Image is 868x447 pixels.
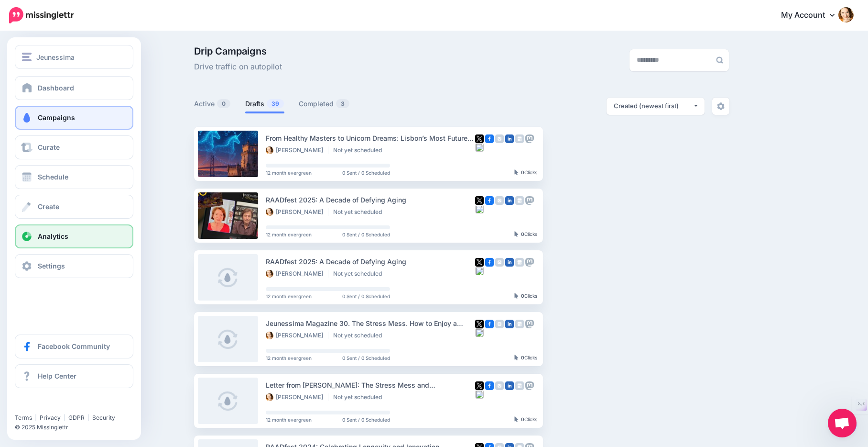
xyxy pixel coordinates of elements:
[245,98,284,110] a: Drafts39
[475,381,484,390] img: twitter-square.png
[475,328,484,337] img: bluesky-grey-square.png
[505,381,514,390] img: linkedin-square.png
[475,143,484,152] img: bluesky-grey-square.png
[92,414,115,421] a: Security
[22,53,32,61] img: menu.png
[267,99,284,108] span: 39
[266,208,328,216] li: [PERSON_NAME]
[266,380,475,391] div: Letter from [PERSON_NAME]: The Stress Mess and [MEDICAL_DATA]
[194,98,231,110] a: Active0
[266,232,312,237] span: 12 month evergreen
[514,232,537,237] div: Clicks
[299,98,350,110] a: Completed3
[266,256,475,267] div: RAADfest 2025: A Decade of Defying Aging​
[27,15,47,23] div: v 4.0.25
[485,196,494,205] img: facebook-square.png
[505,196,514,205] img: linkedin-square.png
[266,393,328,401] li: [PERSON_NAME]
[15,15,23,23] img: logo_orange.svg
[64,414,65,421] span: |
[475,134,484,143] img: twitter-square.png
[15,195,133,219] a: Create
[15,76,133,100] a: Dashboard
[514,417,537,423] div: Clicks
[15,45,133,69] button: Jeunessima
[475,205,484,213] img: bluesky-grey-square.png
[36,56,86,63] div: Domain Overview
[521,355,524,360] b: 0
[525,320,534,328] img: mastodon-grey-square.png
[15,414,32,421] a: Terms
[525,196,534,205] img: mastodon-grey-square.png
[336,99,349,108] span: 3
[266,146,328,154] li: [PERSON_NAME]
[514,355,519,360] img: pointer-grey-darker.png
[15,400,89,410] iframe: Twitter Follow Button
[15,364,133,388] a: Help Center
[495,196,504,205] img: instagram-grey-square.png
[26,56,33,63] img: tab_domain_overview_orange.svg
[40,414,61,421] a: Privacy
[15,335,133,358] a: Facebook Community
[515,134,524,143] img: google_business-grey-square.png
[38,262,65,270] span: Settings
[475,258,484,267] img: twitter-square.png
[342,356,390,360] span: 0 Sent / 0 Scheduled
[194,61,282,73] span: Drive traffic on autopilot
[38,84,74,92] span: Dashboard
[266,332,328,339] li: [PERSON_NAME]
[217,99,230,108] span: 0
[333,332,387,339] li: Not yet scheduled
[475,390,484,399] img: bluesky-grey-square.png
[514,170,537,176] div: Clicks
[525,381,534,390] img: mastodon-grey-square.png
[495,134,504,143] img: instagram-grey-square.png
[342,232,390,237] span: 0 Sent / 0 Scheduled
[266,194,475,205] div: RAADfest 2025: A Decade of Defying Aging​
[38,173,68,181] span: Schedule
[515,320,524,328] img: google_business-grey-square.png
[521,416,524,422] b: 0
[485,320,494,328] img: facebook-square.png
[15,254,133,278] a: Settings
[15,423,141,432] li: © 2025 Missinglettr
[485,134,494,143] img: facebook-square.png
[87,414,89,421] span: |
[15,135,133,159] a: Curate
[514,293,537,299] div: Clicks
[475,267,484,275] img: bluesky-grey-square.png
[106,56,161,63] div: Keywords by Traffic
[35,414,37,421] span: |
[333,393,387,401] li: Not yet scheduled
[38,113,75,122] span: Campaigns
[95,56,103,63] img: tab_keywords_by_traffic_grey.svg
[194,46,282,56] span: Drip Campaigns
[505,320,514,328] img: linkedin-square.png
[515,381,524,390] img: google_business-grey-square.png
[15,224,133,248] a: Analytics
[505,134,514,143] img: linkedin-square.png
[521,293,524,299] b: 0
[717,102,725,110] img: settings-grey.png
[266,417,312,422] span: 12 month evergreen
[771,4,854,27] a: My Account
[514,231,519,237] img: pointer-grey-darker.png
[475,196,484,205] img: twitter-square.png
[15,25,23,33] img: website_grey.svg
[68,414,85,421] a: GDPR
[342,170,390,175] span: 0 Sent / 0 Scheduled
[266,270,328,278] li: [PERSON_NAME]
[495,258,504,267] img: instagram-grey-square.png
[525,134,534,143] img: mastodon-grey-square.png
[495,320,504,328] img: instagram-grey-square.png
[515,258,524,267] img: google_business-grey-square.png
[716,56,723,64] img: search-grey-6.png
[342,417,390,422] span: 0 Sent / 0 Scheduled
[38,342,110,350] span: Facebook Community
[505,258,514,267] img: linkedin-square.png
[38,372,76,380] span: Help Center
[514,293,519,299] img: pointer-grey-darker.png
[38,202,59,211] span: Create
[828,409,857,437] div: Open chat
[475,320,484,328] img: twitter-square.png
